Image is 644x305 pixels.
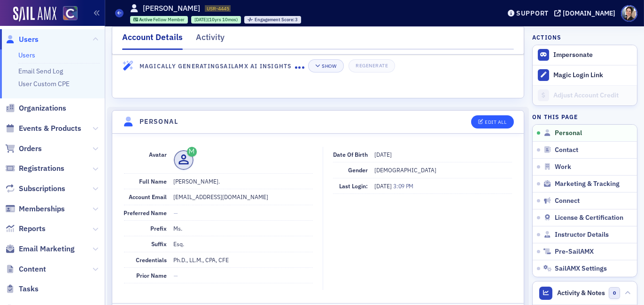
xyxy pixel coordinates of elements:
span: [DATE] [374,151,392,158]
span: Users [19,34,39,45]
div: Activity [196,31,225,48]
a: Users [18,51,35,59]
div: Support [516,9,549,17]
a: Events & Products [5,123,81,134]
a: Memberships [5,204,65,214]
span: Fellow Member [153,16,185,23]
span: Full Name [140,177,167,185]
span: [DATE] [374,182,393,190]
h4: Personal [140,117,178,127]
span: Date of Birth [333,151,368,158]
span: Email Marketing [19,244,75,254]
dd: Ph.D., LL.M., CPA, CFE [174,252,313,267]
span: License & Certification [555,214,623,222]
dd: [EMAIL_ADDRESS][DOMAIN_NAME] [174,189,313,204]
span: 0 [609,287,621,299]
span: — [174,272,178,279]
div: 2014-10-31 00:00:00 [191,16,241,24]
span: Subscriptions [19,184,65,194]
span: Content [19,264,46,274]
div: Show [322,64,336,69]
span: Reports [19,224,46,234]
a: Registrations [5,163,64,174]
a: Users [5,34,39,45]
div: Edit All [485,120,506,125]
span: Connect [555,197,580,205]
span: Organizations [19,103,66,113]
a: View Homepage [56,6,78,22]
h4: On this page [532,112,637,121]
a: Active Fellow Member [133,16,185,23]
h4: Magically Generating SailAMX AI Insights [140,62,295,70]
span: Pre-SailAMX [555,248,594,256]
span: Work [555,163,571,171]
dd: [PERSON_NAME]. [174,174,313,189]
img: SailAMX [13,7,56,22]
span: Credentials [136,256,167,264]
span: Gender [348,166,368,174]
span: — [174,209,178,217]
a: Email Send Log [18,67,63,75]
button: Magic Login Link [533,65,637,85]
div: Magic Login Link [553,71,632,80]
button: Regenerate [349,59,395,72]
div: Account Details [122,31,183,50]
span: Preferred Name [124,209,167,217]
span: SailAMX Settings [555,265,607,273]
a: Orders [5,144,42,154]
div: Adjust Account Credit [553,91,632,100]
span: 3:09 PM [393,182,413,190]
a: Subscriptions [5,184,65,194]
button: Edit All [471,115,513,128]
div: Engagement Score: 3 [244,16,301,24]
h1: [PERSON_NAME] [143,3,200,14]
span: Active [139,16,153,23]
button: Impersonate [553,51,593,59]
span: Events & Products [19,123,81,134]
button: Show [308,59,343,72]
div: 3 [255,17,298,23]
div: (10yrs 10mos) [194,16,238,23]
a: User Custom CPE [18,80,70,88]
span: [DATE] [194,16,208,23]
div: [DOMAIN_NAME] [563,9,615,17]
span: Registrations [19,163,64,174]
span: Marketing & Tracking [555,180,620,188]
span: Orders [19,144,42,154]
dd: [DEMOGRAPHIC_DATA] [374,162,512,177]
span: Engagement Score : [255,16,295,23]
a: Adjust Account Credit [533,85,637,105]
h4: Actions [532,33,561,41]
a: Reports [5,224,46,234]
span: Personal [555,129,582,137]
span: Suffix [152,240,167,248]
a: Tasks [5,284,39,294]
dd: Ms. [174,221,313,236]
span: Tasks [19,284,39,294]
div: Active: Active: Fellow Member [130,16,188,24]
span: USR-4445 [207,5,229,12]
a: Email Marketing [5,244,75,254]
span: Instructor Details [555,231,609,239]
img: SailAMX [63,6,78,21]
a: Content [5,264,46,274]
button: [DOMAIN_NAME] [554,10,619,16]
span: Prefix [151,225,167,232]
span: Last Login: [339,182,368,190]
span: Profile [621,5,637,22]
span: Contact [555,146,578,154]
span: Activity & Notes [558,288,605,298]
span: Memberships [19,204,65,214]
span: Account Email [129,193,167,201]
span: Avatar [149,151,167,158]
dd: Esq. [174,236,313,251]
span: Prior Name [137,272,167,279]
a: Organizations [5,103,66,113]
